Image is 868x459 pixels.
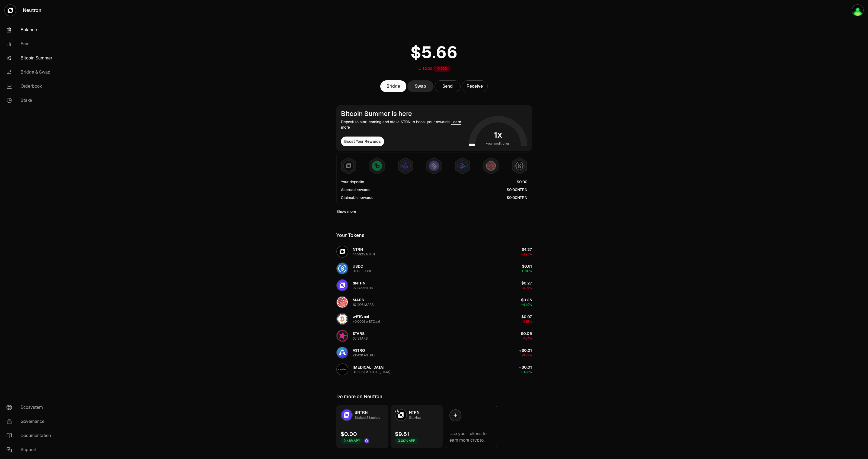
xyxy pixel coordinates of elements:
[521,314,532,319] span: $0.07
[519,365,532,370] span: <$0.01
[372,161,382,171] img: Lombard Lux
[353,319,380,324] div: <0.0001 wBTC.axl
[2,429,59,443] a: Documentation
[2,443,59,457] a: Support
[353,264,363,269] span: USDC
[521,252,532,257] span: -0.23%
[341,438,363,444] div: 2.48% APY
[458,161,467,171] img: Bedrock Diamonds
[852,5,863,16] img: Fyve
[353,247,363,252] span: NTRN
[337,347,348,358] img: ASTRO Logo
[2,37,59,51] a: Earn
[353,252,375,257] div: 44.5935 NTRN
[521,331,532,336] span: $0.06
[341,119,467,130] div: Deposit to start earning and stake NTRN to boost your rewards.
[341,410,352,420] img: dNTRN Logo
[429,161,439,171] img: Solv Points
[337,297,348,308] img: MARS Logo
[522,286,532,290] span: -0.27%
[337,364,348,375] img: AUTISM Logo
[365,439,369,443] img: Drop
[2,23,59,37] a: Balance
[353,331,365,336] span: STARS
[333,243,535,260] button: NTRN LogoNTRN44.5935 NTRN$4.37-0.23%
[336,393,382,400] div: Do more on Neutron
[2,414,59,429] a: Governance
[423,67,432,71] div: $0.00
[409,410,419,415] span: NTRN
[333,311,535,327] button: wBTC.axl LogowBTC.axl<0.0001 wBTC.axl$0.07-0.81%
[337,263,348,274] img: USDC Logo
[462,80,488,92] button: Receive
[391,405,443,448] a: NTRN LogoNTRNStaking$9.813.00% APR
[341,137,384,146] button: Boost Your Rewards
[336,209,356,214] a: Show more
[522,353,532,357] span: -8.22%
[2,79,59,93] a: Orderbook
[333,328,535,344] button: STARS LogoSTARS65 STARS$0.06-1.74%
[523,336,532,341] span: -1.74%
[337,280,348,291] img: dNTRN Logo
[353,353,375,357] div: 2.0438 ASTRO
[353,314,369,319] span: wBTC.axl
[341,187,370,192] div: Accrued rewards
[333,260,535,277] button: USDC LogoUSDC0.6061 USDC$0.61+0.00%
[353,281,365,286] span: dNTRN
[353,336,368,341] div: 65 STARS
[521,281,532,286] span: $0.27
[522,247,532,252] span: $4.37
[521,370,532,374] span: +0.88%
[433,66,451,72] div: -0.03%
[2,51,59,65] a: Bitcoin Summer
[522,264,532,269] span: $0.61
[336,232,365,239] div: Your Tokens
[435,80,461,92] button: Send
[341,110,467,118] div: Bitcoin Summer is here
[2,65,59,79] a: Bridge & Swap
[353,286,373,290] div: 2.7132 dNTRN
[521,297,532,302] span: $0.26
[401,161,410,171] img: EtherFi Points
[486,161,496,171] img: Mars Fragments
[521,303,532,307] span: +4.49%
[333,277,535,293] button: dNTRN LogodNTRN2.7132 dNTRN$0.27-0.27%
[395,410,406,420] img: NTRN Logo
[355,415,380,420] div: Staked & Locked
[519,348,532,353] span: <$0.01
[333,344,535,361] button: ASTRO LogoASTRO2.0438 ASTRO<$0.01-8.22%
[353,269,372,273] div: 0.6061 USDC
[341,179,364,185] div: Your deposits
[353,370,390,374] div: 0.0608 [MEDICAL_DATA]
[445,405,497,448] a: Use your tokens to earn more crypto.
[341,195,373,200] div: Claimable rewards
[486,141,510,146] span: your multiplier
[522,319,532,324] span: -0.81%
[344,161,353,171] img: NTRN
[395,430,409,438] div: $9.81
[407,80,433,92] a: Swap
[337,246,348,257] img: NTRN Logo
[355,410,368,415] span: dNTRN
[353,365,384,370] span: [MEDICAL_DATA]
[409,415,421,420] div: Staking
[353,303,374,307] div: 10.1993 MARS
[2,400,59,414] a: Ecosystem
[333,361,535,378] button: AUTISM Logo[MEDICAL_DATA]0.0608 [MEDICAL_DATA]<$0.01+0.88%
[337,330,348,341] img: STARS Logo
[353,297,364,302] span: MARS
[515,161,524,171] img: Structured Points
[2,93,59,107] a: Stake
[353,348,365,353] span: ASTRO
[333,294,535,310] button: MARS LogoMARS10.1993 MARS$0.26+4.49%
[520,269,532,273] span: +0.00%
[336,405,388,448] a: dNTRN LogodNTRNStaked & Locked$0.002.48%APYDrop
[341,430,357,438] div: $0.00
[380,80,406,92] a: Bridge
[337,314,348,324] img: wBTC.axl Logo
[449,430,492,444] div: Use your tokens to earn more crypto.
[395,438,418,444] div: 3.00% APR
